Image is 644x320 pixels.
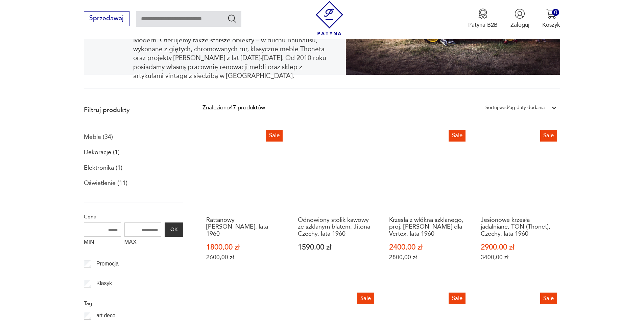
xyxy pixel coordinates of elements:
[84,212,183,221] p: Cena
[515,8,525,19] img: Ikonka użytkownika
[84,147,120,158] a: Dekoracje (1)
[227,14,237,23] button: Szukaj
[84,237,121,250] label: MIN
[468,8,498,29] button: Patyna B2B
[546,8,556,19] img: Ikona koszyka
[510,8,529,29] button: Zaloguj
[165,222,183,237] button: OK
[124,237,162,250] label: MAX
[389,217,465,237] h3: Krzesła z włókna szklanego, proj. [PERSON_NAME] dla Vertex, lata 1960
[385,127,469,276] a: SaleKrzesła z włókna szklanego, proj. Miroslav Navratil dla Vertex, lata 1960Krzesła z włókna szk...
[542,21,560,29] p: Koszyk
[468,21,498,29] p: Patyna B2B
[206,217,282,237] h3: Rattanowy [PERSON_NAME], lata 1960
[389,244,465,251] p: 2400,00 zł
[84,299,183,308] p: Tag
[96,311,115,320] p: art deco
[312,1,347,35] img: Patyna - sklep z meblami i dekoracjami vintage
[510,21,529,29] p: Zaloguj
[542,8,560,29] button: 0Koszyk
[84,106,183,114] p: Filtruj produkty
[84,16,129,22] a: Sprzedawaj
[96,279,112,288] p: Klasyk
[481,254,557,261] p: 3400,00 zł
[206,244,282,251] p: 1800,00 zł
[481,217,557,237] h3: Jesionowe krzesła jadalniane, TON (Thonet), Czechy, lata 1960
[84,131,113,143] a: Meble (34)
[481,244,557,251] p: 2900,00 zł
[84,177,127,189] a: Oświetlenie (11)
[84,162,122,174] a: Elektronika (1)
[206,254,282,261] p: 2600,00 zł
[389,254,465,261] p: 2800,00 zł
[485,103,545,112] div: Sortuj według daty dodania
[478,8,488,19] img: Ikona medalu
[84,11,129,26] button: Sprzedawaj
[552,9,559,16] div: 0
[96,259,119,268] p: Promocja
[468,8,498,29] a: Ikona medaluPatyna B2B
[202,103,265,112] div: Znaleziono 47 produktów
[477,127,560,276] a: SaleJesionowe krzesła jadalniane, TON (Thonet), Czechy, lata 1960Jesionowe krzesła jadalniane, TO...
[294,127,378,276] a: Odnowiony stolik kawowy ze szklanym blatem, Jitona Czechy, lata 1960Odnowiony stolik kawowy ze sz...
[298,244,374,251] p: 1590,00 zł
[298,217,374,237] h3: Odnowiony stolik kawowy ze szklanym blatem, Jitona Czechy, lata 1960
[202,127,286,276] a: SaleRattanowy fotel bujany, lata 1960Rattanowy [PERSON_NAME], lata 19601800,00 zł2600,00 zł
